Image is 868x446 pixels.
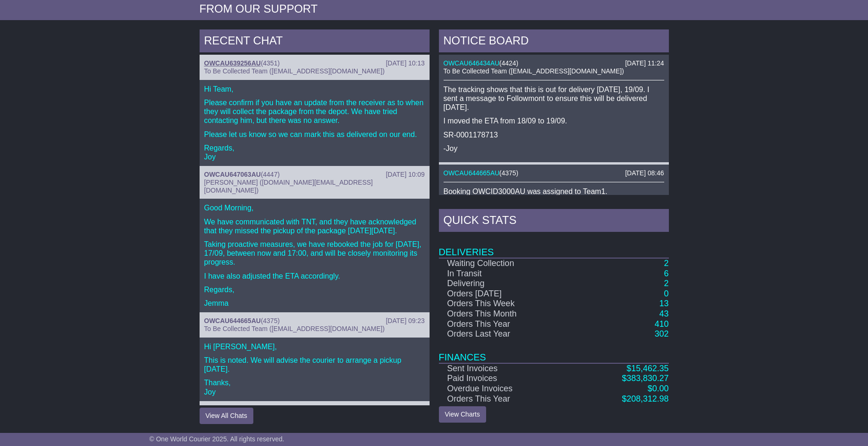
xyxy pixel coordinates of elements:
a: 43 [659,309,668,318]
td: Paid Invoices [439,374,574,384]
span: 4447 [263,171,278,178]
span: 4424 [502,59,516,67]
p: SR-0001178713 [444,130,664,139]
a: OWCAU644665AU [444,169,500,177]
p: Taking proactive measures, we have rebooked the job for [DATE], 17/09, between now and 17:00, and... [204,240,425,267]
p: Hi [PERSON_NAME], [204,342,425,351]
a: OWCAU644665AU [204,317,261,324]
p: Please let us know so we can mark this as delivered on our end. [204,130,425,139]
p: Regards, Joy [204,144,425,161]
td: Overdue Invoices [439,384,574,394]
span: 208,312.98 [626,394,668,403]
p: Booking OWCID3000AU was assigned to Team1. [444,187,664,196]
a: $208,312.98 [622,394,668,403]
td: Orders This Month [439,309,574,319]
span: To Be Collected Team ([EMAIL_ADDRESS][DOMAIN_NAME]) [444,67,624,75]
div: FROM OUR SUPPORT [200,2,669,16]
span: 4375 [263,317,278,324]
span: 4375 [502,169,516,177]
a: OWCAU647063AU [204,171,261,178]
td: Orders Last Year [439,329,574,339]
span: To Be Collected Team ([EMAIL_ADDRESS][DOMAIN_NAME]) [204,67,385,75]
p: Regards, [204,285,425,294]
span: 15,462.35 [631,364,668,373]
p: Hi Team, [204,85,425,94]
div: [DATE] 08:46 [625,169,664,177]
a: OWCAU646434AU [444,59,500,67]
p: I moved the ETA from 18/09 to 19/09. [444,116,664,125]
a: $0.00 [647,384,668,393]
a: OWCAU639256AU [204,59,261,67]
td: Finances [439,339,669,363]
p: -Joy [444,144,664,153]
a: 13 [659,299,668,308]
td: Orders This Year [439,394,574,404]
a: 0 [664,289,668,298]
p: Jemma [204,299,425,308]
td: Orders This Week [439,299,574,309]
div: Quick Stats [439,209,669,234]
span: 0.00 [652,384,668,393]
a: 2 [664,259,668,268]
span: [PERSON_NAME] ([DOMAIN_NAME][EMAIL_ADDRESS][DOMAIN_NAME]) [204,179,373,194]
p: I have also adjusted the ETA accordingly. [204,272,425,281]
div: NOTICE BOARD [439,29,669,55]
td: Sent Invoices [439,363,574,374]
div: [DATE] 10:09 [386,171,424,179]
p: Thanks, Joy [204,378,425,396]
td: Delivering [439,279,574,289]
div: [DATE] 10:13 [386,59,424,67]
a: 410 [654,319,668,329]
button: View All Chats [200,408,253,424]
td: In Transit [439,269,574,279]
a: $15,462.35 [626,364,668,373]
a: 6 [664,269,668,278]
div: ( ) [204,59,425,67]
div: ( ) [444,59,664,67]
td: Orders [DATE] [439,289,574,299]
p: We have communicated with TNT, and they have acknowledged that they missed the pickup of the pack... [204,217,425,235]
a: 302 [654,329,668,338]
span: © One World Courier 2025. All rights reserved. [150,435,285,443]
div: ( ) [444,169,664,177]
span: 4351 [263,59,278,67]
a: View Charts [439,406,486,423]
td: Orders This Year [439,319,574,330]
td: Waiting Collection [439,258,574,269]
p: Please confirm if you have an update from the receiver as to when they will collect the package f... [204,98,425,125]
p: This is noted. We will advise the courier to arrange a pickup [DATE]. [204,356,425,374]
div: RECENT CHAT [200,29,430,55]
td: Deliveries [439,234,669,258]
div: [DATE] 11:24 [625,59,664,67]
p: Good Morning, [204,203,425,212]
span: To Be Collected Team ([EMAIL_ADDRESS][DOMAIN_NAME]) [204,325,385,332]
div: ( ) [204,171,425,179]
p: The tracking shows that this is out for delivery [DATE], 19/09. I sent a message to Followmont to... [444,85,664,112]
div: [DATE] 09:23 [386,317,424,325]
span: 383,830.27 [626,374,668,383]
a: $383,830.27 [622,374,668,383]
a: 2 [664,279,668,288]
div: ( ) [204,317,425,325]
